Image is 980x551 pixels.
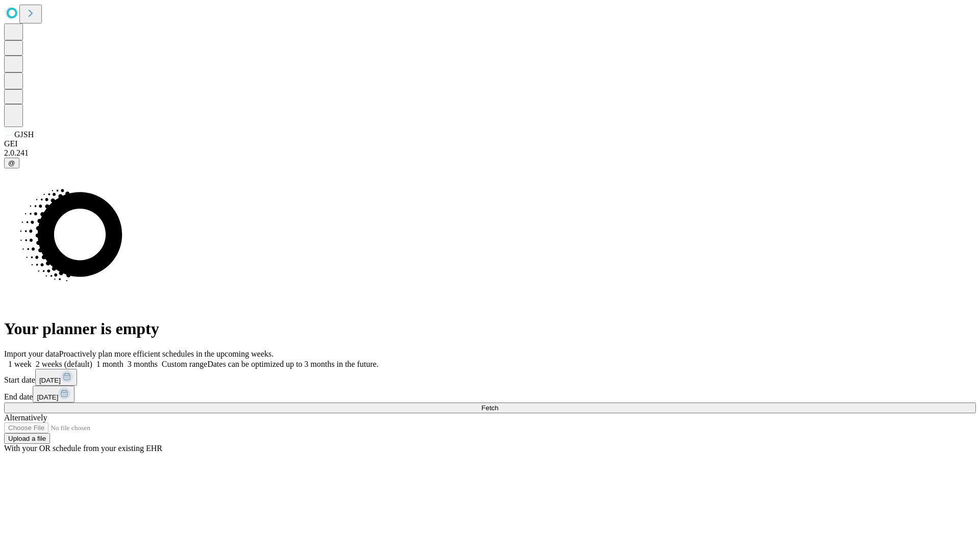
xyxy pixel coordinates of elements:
div: End date [4,386,976,403]
span: Import your data [4,349,59,358]
button: @ [4,158,19,168]
button: Upload a file [4,433,50,444]
span: 2 weeks (default) [36,360,92,368]
span: [DATE] [37,393,58,401]
div: 2.0.241 [4,148,976,158]
button: [DATE] [35,369,77,386]
div: Start date [4,369,976,386]
button: Fetch [4,403,976,413]
span: @ [8,159,15,167]
span: Alternatively [4,413,47,422]
h1: Your planner is empty [4,319,976,338]
span: 1 month [96,360,124,368]
span: Dates can be optimized up to 3 months in the future. [207,360,378,368]
span: [DATE] [39,377,61,384]
span: Fetch [481,404,498,412]
span: Proactively plan more efficient schedules in the upcoming weeks. [59,349,274,358]
div: GEI [4,139,976,148]
span: With your OR schedule from your existing EHR [4,444,162,453]
span: Custom range [162,360,207,368]
span: 3 months [128,360,158,368]
span: GJSH [14,130,34,139]
span: 1 week [8,360,32,368]
button: [DATE] [33,386,75,403]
